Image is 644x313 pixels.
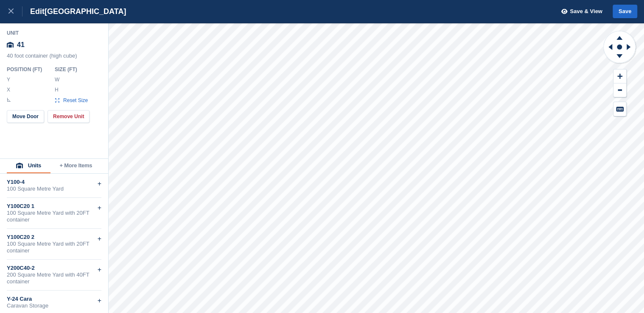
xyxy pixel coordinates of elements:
[98,203,101,213] div: +
[7,66,48,73] div: Position ( FT )
[7,296,101,302] div: Y-24 Cara
[7,210,101,223] div: 100 Square Metre Yard with 20FT container
[613,83,626,97] button: Zoom Out
[7,203,101,210] div: Y100C20 1
[7,86,11,93] label: X
[7,174,101,198] div: Y100-4100 Square Metre Yard+
[7,186,101,192] div: 100 Square Metre Yard
[7,179,101,186] div: Y100-4
[55,86,59,93] label: H
[22,6,126,17] div: Edit [GEOGRAPHIC_DATA]
[7,159,50,173] button: Units
[7,30,102,36] div: Unit
[7,110,44,123] button: Move Door
[7,234,101,241] div: Y100C20 2
[7,198,101,229] div: Y100C20 1100 Square Metre Yard with 20FT container+
[98,265,101,275] div: +
[48,110,90,123] button: Remove Unit
[7,76,11,83] label: Y
[557,5,602,19] button: Save & View
[7,271,101,285] div: 200 Square Metre Yard with 40FT container
[7,265,101,271] div: Y200C40-2
[7,241,101,254] div: 100 Square Metre Yard with 20FT container
[55,76,59,83] label: W
[570,7,602,16] span: Save & View
[7,37,102,53] div: 41
[98,234,101,244] div: +
[7,98,11,102] img: angle-icn.0ed2eb85.svg
[7,229,101,260] div: Y100C20 2100 Square Metre Yard with 20FT container+
[613,102,626,116] button: Keyboard Shortcuts
[63,97,88,104] span: Reset Size
[98,179,101,189] div: +
[98,296,101,306] div: +
[613,69,626,83] button: Zoom In
[55,66,92,73] div: Size ( FT )
[50,159,101,173] button: + More Items
[613,5,637,19] button: Save
[7,302,101,309] div: Caravan Storage
[7,53,102,64] div: 40 foot container (high cube)
[7,260,101,291] div: Y200C40-2200 Square Metre Yard with 40FT container+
